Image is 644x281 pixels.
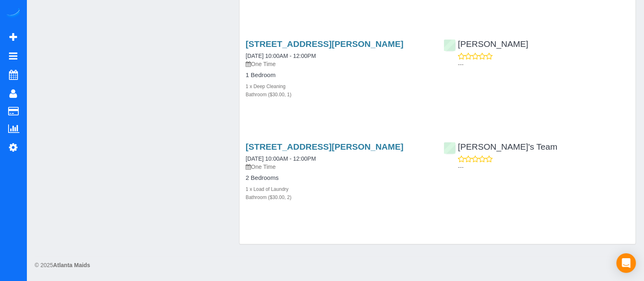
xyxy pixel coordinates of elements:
[53,262,90,268] strong: Atlanta Maids
[5,8,21,20] img: Automaid Logo
[246,72,431,79] h4: 1 Bedroom
[246,175,431,181] h4: 2 Bedrooms
[246,195,291,200] small: Bathroom ($30.00, 2)
[458,163,629,171] p: ---
[246,53,316,59] a: [DATE] 10:00AM - 12:00PM
[444,142,557,151] a: [PERSON_NAME]'s Team
[246,92,291,97] small: Bathroom ($30.00, 1)
[246,186,288,192] small: 1 x Load of Laundry
[444,39,528,49] a: [PERSON_NAME]
[616,253,636,273] div: Open Intercom Messenger
[35,261,636,269] div: © 2025
[246,60,431,68] p: One Time
[246,163,431,171] p: One Time
[246,142,403,151] a: [STREET_ADDRESS][PERSON_NAME]
[458,60,629,69] p: ---
[246,155,316,162] a: [DATE] 10:00AM - 12:00PM
[246,39,403,49] a: [STREET_ADDRESS][PERSON_NAME]
[246,84,286,89] small: 1 x Deep Cleaning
